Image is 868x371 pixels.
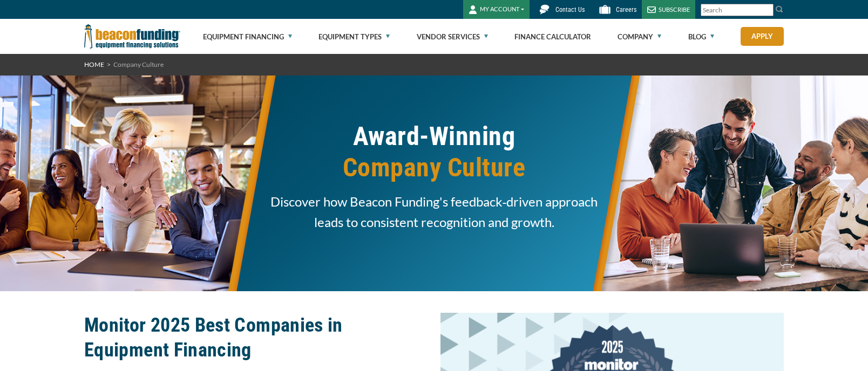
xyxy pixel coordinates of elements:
[741,27,784,46] a: Apply
[262,191,606,232] span: Discover how Beacon Funding's feedback‑driven approach leads to consistent recognition and growth.
[84,313,428,362] h2: Monitor 2025 Best Companies in Equipment Financing
[514,19,591,54] a: Finance Calculator
[618,19,661,54] a: Company
[318,19,390,54] a: Equipment Types
[762,6,771,15] a: Clear search text
[262,152,606,183] span: Company Culture
[262,121,606,183] h1: Award-Winning
[417,19,488,54] a: Vendor Services
[84,60,104,68] a: HOME
[701,4,774,16] input: Search
[555,6,585,13] span: Contact Us
[113,60,164,68] span: Company Culture
[775,5,784,13] img: Search
[203,19,292,54] a: Equipment Financing
[616,6,636,13] span: Careers
[84,19,180,54] img: Beacon Funding Corporation logo
[688,19,714,54] a: Blog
